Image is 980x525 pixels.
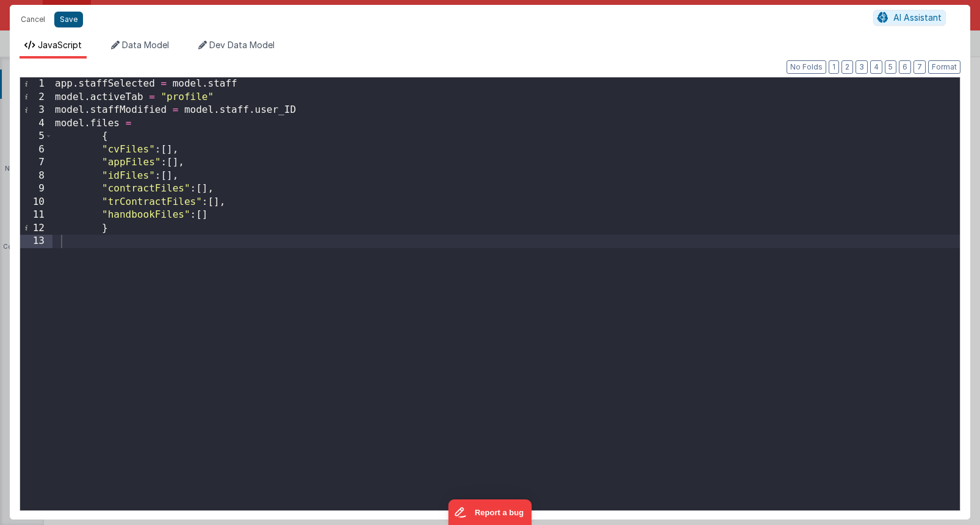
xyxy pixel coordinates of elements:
button: Cancel [15,11,51,28]
span: JavaScript [38,40,82,50]
div: 3 [20,104,52,117]
div: 11 [20,209,52,222]
div: 7 [20,156,52,170]
button: 3 [856,60,868,74]
button: Save [54,12,83,27]
div: 8 [20,170,52,183]
span: Data Model [122,40,169,50]
div: 1 [20,77,52,91]
div: 12 [20,222,52,235]
button: 7 [913,60,926,74]
div: 9 [20,182,52,196]
div: 2 [20,91,52,104]
button: 5 [885,60,896,74]
button: Format [928,60,960,74]
button: 2 [841,60,853,74]
button: No Folds [787,60,826,74]
iframe: Marker.io feedback button [449,499,532,525]
span: Dev Data Model [209,40,275,50]
span: AI Assistant [893,12,942,23]
div: 6 [20,143,52,157]
button: 4 [870,60,882,74]
div: 5 [20,130,52,143]
button: AI Assistant [873,10,946,26]
div: 4 [20,117,52,130]
div: 10 [20,196,52,209]
button: 6 [899,60,911,74]
div: 13 [20,235,52,248]
button: 1 [829,60,839,74]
